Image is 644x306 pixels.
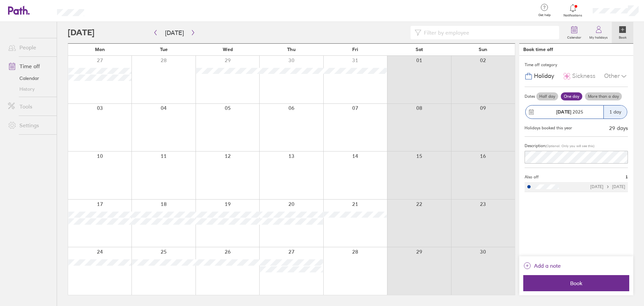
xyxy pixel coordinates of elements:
[563,34,585,40] label: Calendar
[528,280,625,286] span: Book
[556,109,571,115] strong: [DATE]
[3,59,57,73] a: Time off
[421,26,555,39] input: Filter by employee
[556,109,583,115] span: 2025
[534,13,555,17] span: Get help
[160,27,189,38] button: [DATE]
[615,34,631,40] label: Book
[562,3,584,17] a: Notifications
[585,92,622,100] label: More than a day
[545,144,594,148] span: (Optional. Only you will see this)
[626,175,628,179] span: 1
[3,84,57,94] a: History
[416,47,423,52] span: Sat
[585,34,612,40] label: My holidays
[609,125,628,131] div: 29 days
[534,73,554,80] span: Holiday
[3,119,57,132] a: Settings
[603,105,627,119] div: 1 day
[525,143,545,148] span: Description
[523,47,553,52] div: Book time off
[585,22,612,43] a: My holidays
[590,184,625,189] div: [DATE] [DATE]
[612,22,633,43] a: Book
[525,60,628,70] div: Time off category
[572,73,595,80] span: Sickness
[352,47,358,52] span: Fri
[3,100,57,113] a: Tools
[479,47,487,52] span: Sun
[534,260,561,271] span: Add a note
[525,175,539,179] span: Also off
[160,47,168,52] span: Tue
[536,92,558,100] label: Half day
[223,47,233,52] span: Wed
[3,41,57,54] a: People
[561,92,582,100] label: One day
[523,260,561,271] button: Add a note
[525,102,628,122] button: [DATE] 20251 day
[525,126,572,130] div: Holidays booked this year
[3,73,57,84] a: Calendar
[604,70,628,83] div: Other
[523,275,629,291] button: Book
[287,47,296,52] span: Thu
[562,13,584,17] span: Notifications
[95,47,105,52] span: Mon
[563,22,585,43] a: Calendar
[525,94,535,99] span: Dates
